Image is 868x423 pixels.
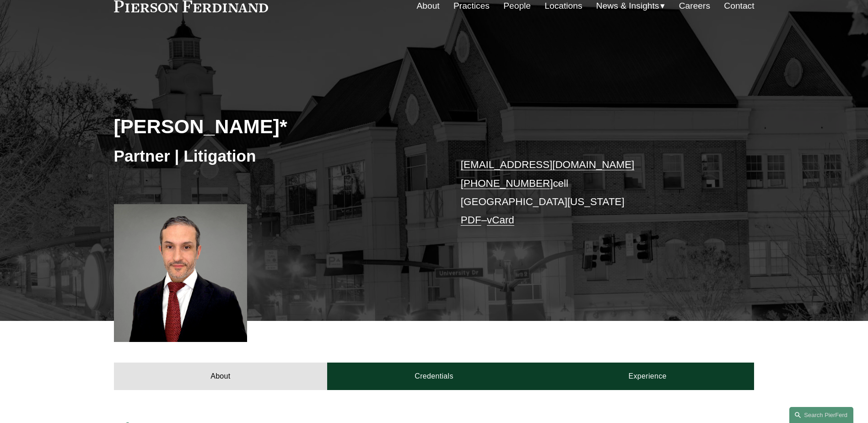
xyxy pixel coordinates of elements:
a: [PHONE_NUMBER] [461,178,553,189]
a: Credentials [327,363,541,390]
a: Search this site [789,407,853,423]
h3: Partner | Litigation [114,146,434,166]
a: [EMAIL_ADDRESS][DOMAIN_NAME] [461,159,634,170]
a: PDF [461,214,481,226]
a: vCard [487,214,514,226]
p: cell [GEOGRAPHIC_DATA][US_STATE] – [461,156,728,229]
a: About [114,363,328,390]
a: Experience [541,363,755,390]
h2: [PERSON_NAME]* [114,114,434,138]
